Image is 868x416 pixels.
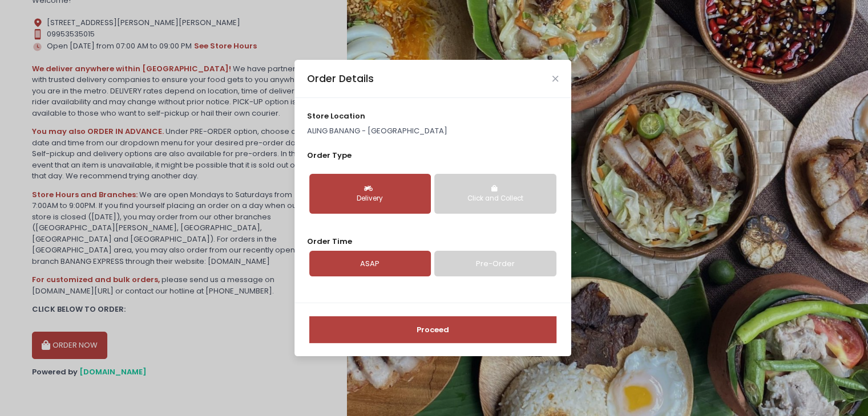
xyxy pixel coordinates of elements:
[307,111,365,121] span: store location
[307,125,558,137] p: ALING BANANG - [GEOGRAPHIC_DATA]
[552,76,558,81] button: Close
[434,251,556,277] a: Pre-Order
[309,316,556,344] button: Proceed
[309,174,431,214] button: Delivery
[309,251,431,277] a: ASAP
[307,150,352,161] span: Order Type
[442,194,548,204] div: Click and Collect
[307,236,352,247] span: Order Time
[307,71,374,86] div: Order Details
[317,194,423,204] div: Delivery
[434,174,556,214] button: Click and Collect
